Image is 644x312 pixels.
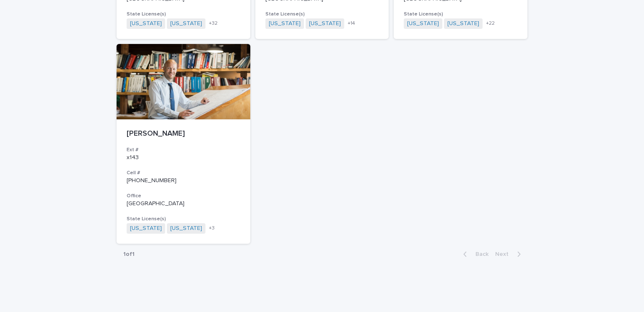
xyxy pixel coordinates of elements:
[130,225,162,232] a: [US_STATE]
[447,20,479,27] a: [US_STATE]
[117,44,250,244] a: [PERSON_NAME]Ext #x143Cell #[PHONE_NUMBER]Office[GEOGRAPHIC_DATA]State License(s)[US_STATE] [US_S...
[127,147,240,153] h3: Ext #
[309,20,341,27] a: [US_STATE]
[130,20,162,27] a: [US_STATE]
[209,226,215,231] span: + 3
[127,155,139,160] a: x143
[170,225,202,232] a: [US_STATE]
[407,20,439,27] a: [US_STATE]
[127,129,240,139] p: [PERSON_NAME]
[209,21,218,26] span: + 32
[495,251,514,257] span: Next
[269,20,301,27] a: [US_STATE]
[117,244,141,265] p: 1 of 1
[127,178,177,183] a: [PHONE_NUMBER]
[127,170,240,176] h3: Cell #
[470,251,488,257] span: Back
[127,216,240,222] h3: State License(s)
[348,21,355,26] span: + 14
[404,11,517,18] h3: State License(s)
[265,11,379,18] h3: State License(s)
[492,250,527,258] button: Next
[127,11,240,18] h3: State License(s)
[486,21,495,26] span: + 22
[457,250,492,258] button: Back
[127,193,240,199] h3: Office
[127,200,240,207] p: [GEOGRAPHIC_DATA]
[170,20,202,27] a: [US_STATE]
